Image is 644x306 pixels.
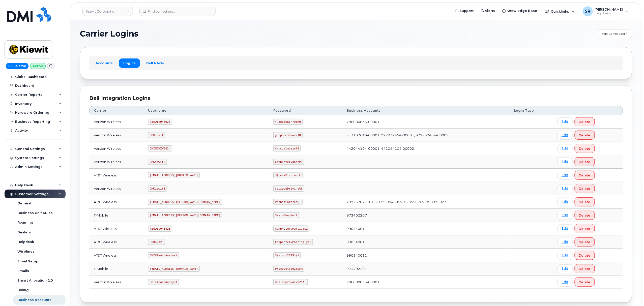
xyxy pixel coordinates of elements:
code: recieveDriving%6 [273,186,304,192]
code: OMKiewit2 [148,159,167,165]
td: AT&T Wireless [89,249,143,262]
a: Edit [558,278,573,287]
code: Crucialmuzzy!9 [273,145,301,151]
code: DMIKiewitAnalyst [148,252,179,258]
a: Edit [558,158,573,166]
a: Logins [119,58,140,68]
span: Delete [579,173,591,178]
td: 973402207 [342,209,510,222]
button: Delete [575,184,595,193]
span: Delete [579,186,591,191]
code: [EMAIL_ADDRESS][DOMAIN_NAME] [148,266,200,272]
code: OMKiewit1 [148,186,167,192]
th: Business Accounts [342,106,510,115]
button: Delete [575,144,595,153]
td: 786080835-00001 [342,276,510,289]
code: kiewit041825 [148,226,172,232]
td: 287237071101, 287259046887, 829556767, 998975023 [342,195,510,209]
span: Delete [579,253,591,258]
a: Add Carrier Login [598,29,632,38]
span: Carrier Logins [80,30,138,38]
a: Edit [558,211,573,220]
code: rabbitCartree@1 [273,199,303,205]
td: AT&T Wireless [89,195,143,209]
code: DMI.approval2026!! [273,279,308,285]
th: Carrier [89,106,143,115]
a: Edit [558,171,573,180]
td: 990540011 [342,249,510,262]
code: [EMAIL_ADDRESS][PERSON_NAME][DOMAIN_NAME] [148,212,222,218]
code: [EMAIL_ADDRESS][PERSON_NAME][DOMAIN_NAME] [148,199,222,205]
a: Edit [558,184,573,193]
a: Edit [558,224,573,233]
code: kiewit043025 [148,119,172,125]
span: Delete [579,280,591,285]
span: Delete [579,160,591,164]
button: Delete [575,224,595,233]
button: Delete [575,211,595,220]
button: Delete [575,171,595,180]
span: Delete [579,213,591,218]
button: Delete [575,251,595,260]
td: 442044104-00001, 442044104-00002 [342,142,510,155]
a: Edit [558,131,573,140]
button: Delete [575,157,595,166]
code: Skyinthepie!2 [273,212,299,218]
td: 313102649-00001, 922932454-00001, 922932454-00009 [342,129,510,142]
code: CompletelyPartially$2 [273,239,313,245]
code: CompletelyPartial$1 [273,226,309,232]
td: T-Mobile [89,209,143,222]
td: 973402207 [342,262,510,276]
a: Edit [558,144,573,153]
td: 990540011 [342,235,510,249]
td: 990540011 [342,222,510,235]
td: T-Mobile [89,262,143,276]
button: Delete [575,197,595,206]
button: Delete [575,131,595,140]
th: Username [143,106,269,115]
button: Delete [575,117,595,126]
td: Verizon Wireless [89,142,143,155]
code: [EMAIL_ADDRESS][DOMAIN_NAME] [148,172,200,178]
code: DMINCVZW0814 [148,145,172,151]
span: Delete [579,266,591,271]
span: Delete [579,240,591,244]
code: PriceCuts2025$#@ [273,266,304,272]
a: Edit [558,264,573,273]
a: Accounts [91,58,117,68]
code: DMIKiewitAnalyst [148,279,179,285]
td: Verizon Wireless [89,155,143,169]
td: Verizon Wireless [89,276,143,289]
span: Delete [579,146,591,151]
td: Verizon Wireless [89,129,143,142]
a: Edit [558,238,573,247]
iframe: Messenger Launcher [622,284,640,302]
code: OMKiewit [148,132,165,138]
span: Delete [579,226,591,231]
code: Completelyknot#1 [273,159,304,165]
span: Delete [579,133,591,138]
td: AT&T Wireless [89,235,143,249]
a: Edit [558,251,573,260]
td: AT&T Wireless [89,169,143,182]
code: S@v!ngs2025!@# [273,252,301,258]
td: Verizon Wireless [89,115,143,129]
button: Delete [575,278,595,287]
code: 3$deskPlantwalk [273,172,303,178]
th: Login Type [510,106,553,115]
button: Delete [575,264,595,273]
th: Password [269,106,342,115]
span: Delete [579,200,591,204]
td: AT&T Wireless [89,222,143,235]
td: Verizon Wireless [89,182,143,195]
code: goopsMeshwork$8 [273,132,303,138]
a: Edit [558,198,573,206]
td: 786080835-00001 [342,115,510,129]
span: Delete [579,119,591,124]
code: 4u4eL8Ekzr?DTHU [273,119,303,125]
code: SD042325 [148,239,165,245]
a: Edit [558,117,573,126]
div: Bell Integration Logins [89,95,623,102]
button: Delete [575,237,595,247]
a: Bell NAGs [142,58,168,68]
